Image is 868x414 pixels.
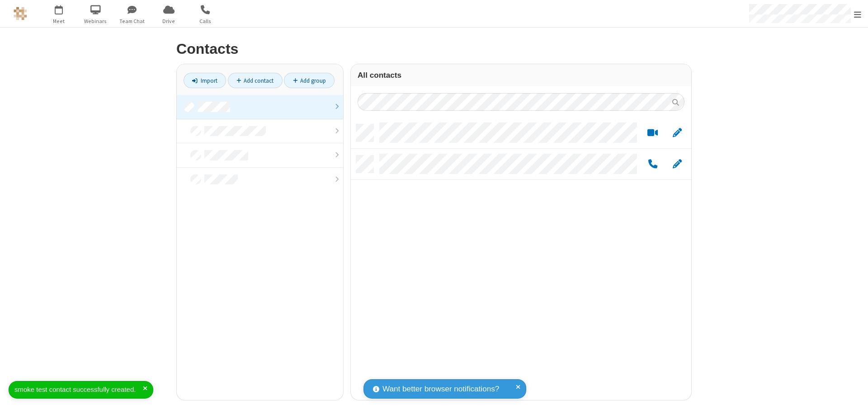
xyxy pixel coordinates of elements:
span: Want better browser notifications? [382,383,499,395]
div: grid [351,118,691,400]
a: Import [184,73,226,88]
span: Calls [189,17,222,25]
span: Team Chat [115,17,149,25]
h3: All contacts [358,71,684,80]
img: QA Selenium DO NOT DELETE OR CHANGE [14,7,27,20]
button: Edit [668,127,686,139]
iframe: Chat [845,390,861,408]
button: Call by phone [644,159,661,170]
span: Drive [152,17,186,25]
div: smoke test contact successfully created. [14,385,143,395]
button: Start a video meeting [644,127,661,139]
button: Edit [668,159,686,170]
h2: Contacts [176,41,692,57]
span: Webinars [79,17,113,25]
span: Meet [42,17,76,25]
a: Add contact [228,73,283,88]
a: Add group [284,73,335,88]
